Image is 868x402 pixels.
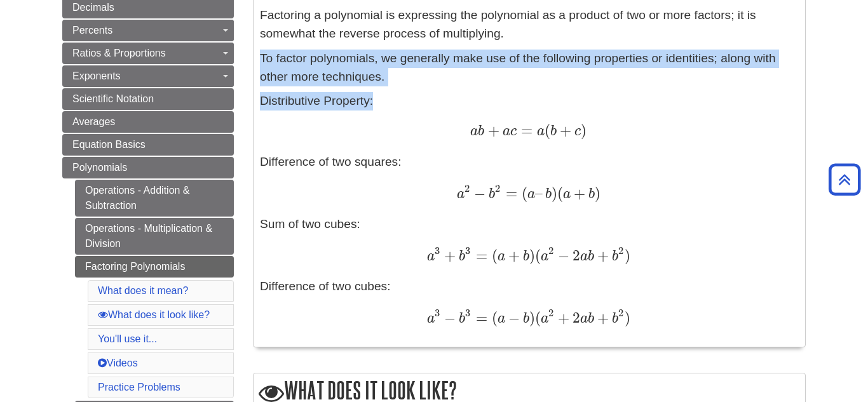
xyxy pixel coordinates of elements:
span: ) [625,247,630,264]
a: You'll use it... [98,333,157,344]
span: ) [529,247,535,264]
span: Exponents [72,70,121,81]
span: + [441,247,456,264]
a: Polynomials [62,157,234,178]
span: = [517,122,532,139]
span: ( [517,185,527,202]
span: ) [552,185,557,202]
span: b [459,312,465,326]
span: Percents [72,25,112,36]
span: = [471,247,487,264]
span: − [471,185,485,202]
span: b [588,250,594,264]
span: a [532,124,545,138]
span: ( [487,309,498,326]
span: a [498,250,505,264]
span: 2 [495,182,500,195]
span: a [427,250,435,264]
a: Exponents [62,65,234,87]
span: 2 [618,307,623,319]
span: – [535,185,543,202]
span: ) [529,309,535,326]
span: + [594,309,609,326]
span: b [520,312,529,326]
a: Practice Problems [98,382,180,392]
span: ( [535,309,541,326]
span: a [470,124,478,138]
span: b [612,250,618,264]
span: b [478,124,484,138]
span: = [471,309,487,326]
p: Distributive Property: [260,92,799,111]
span: − [555,247,569,264]
span: b [543,187,552,201]
span: Polynomials [72,162,127,173]
span: b [520,250,529,264]
a: Ratios & Proportions [62,43,234,64]
p: To factor polynomials, we generally make use of the following properties or identities; along wit... [260,50,799,86]
span: ( [535,247,541,264]
span: + [557,122,571,139]
span: − [441,309,456,326]
a: Back to Top [824,171,865,188]
span: ) [595,185,600,202]
span: b [489,187,495,201]
span: ( [545,122,550,139]
span: c [510,124,517,138]
span: + [571,185,585,202]
span: b [459,250,465,264]
span: Scientific Notation [72,93,154,104]
a: Operations - Multiplication & Division [75,218,234,255]
span: + [484,122,499,139]
span: a [580,312,588,326]
span: a [427,312,435,326]
span: a [527,187,535,201]
a: Scientific Notation [62,88,234,110]
span: + [555,309,569,326]
span: c [571,124,581,138]
span: Averages [72,116,115,127]
span: = [501,185,517,202]
a: Averages [62,111,234,133]
span: a [499,124,510,138]
span: b [612,312,618,326]
span: a [563,187,571,201]
span: Decimals [72,2,114,13]
span: b [588,312,594,326]
span: Equation Basics [72,139,146,150]
span: 3 [435,245,440,257]
span: a [457,187,465,201]
span: ) [625,309,630,326]
span: 3 [435,307,440,319]
span: Ratios & Proportions [72,48,166,58]
span: + [594,247,609,264]
span: 2 [618,245,623,257]
span: ( [557,185,563,202]
a: Factoring Polynomials [75,256,234,278]
span: a [541,250,548,264]
a: Operations - Addition & Subtraction [75,180,234,217]
span: b [585,187,595,201]
a: What does it mean? [98,285,188,296]
a: What does it look like? [98,309,210,320]
span: a [498,312,505,326]
span: ( [487,247,498,264]
a: Videos [98,358,138,368]
span: 2 [569,247,580,264]
span: 2 [465,182,470,195]
span: 2 [569,309,580,326]
span: − [505,309,520,326]
a: Equation Basics [62,134,234,156]
span: ) [581,122,587,139]
span: 3 [465,307,470,319]
span: 2 [548,245,553,257]
span: a [541,312,548,326]
span: 3 [465,245,470,257]
a: Percents [62,20,234,41]
p: Factoring a polynomial is expressing the polynomial as a product of two or more factors; it is so... [260,6,799,43]
span: + [505,247,520,264]
span: a [580,250,588,264]
span: 2 [548,307,553,319]
span: b [550,124,557,138]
